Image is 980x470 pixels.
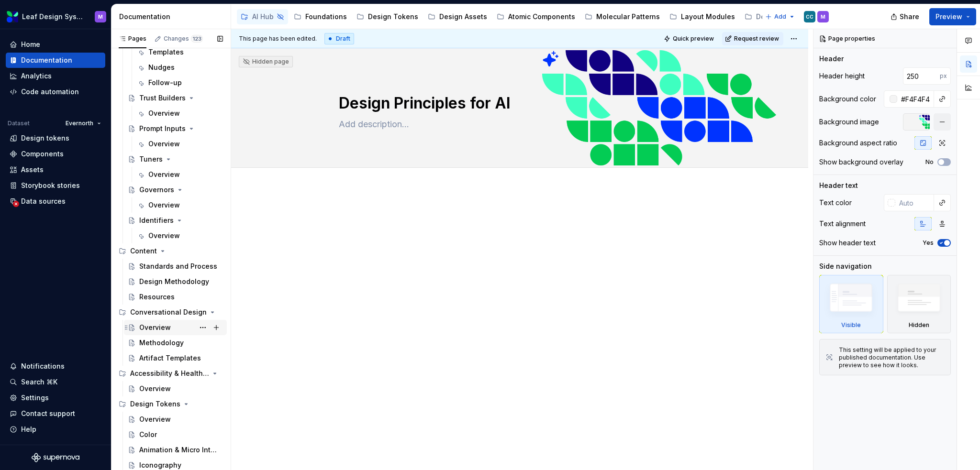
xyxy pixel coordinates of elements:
[139,277,209,286] div: Design Methodology
[6,146,105,162] a: Components
[6,178,105,193] a: Storybook stories
[148,139,180,149] div: Overview
[133,197,227,213] a: Overview
[6,359,105,374] button: Notifications
[819,262,872,271] div: Side navigation
[133,167,227,182] a: Overview
[124,320,227,335] a: Overview
[581,9,664,24] a: Molecular Patterns
[6,53,105,68] a: Documentation
[124,259,227,274] a: Standards and Process
[252,12,274,22] div: AI Hub
[368,12,418,22] div: Design Tokens
[6,162,105,177] a: Assets
[133,75,227,90] a: Follow-up
[21,149,64,159] div: Components
[929,8,976,25] button: Preview
[148,78,182,87] div: Follow-up
[819,238,876,248] div: Show header text
[139,460,181,470] div: Iconography
[139,430,157,439] div: Color
[133,44,227,60] a: Templates
[21,71,52,81] div: Analytics
[139,216,174,225] div: Identifiers
[324,33,354,44] div: Draft
[940,72,947,80] p: px
[124,213,227,228] a: Identifiers
[124,121,227,136] a: Prompt Inputs
[756,12,814,22] div: Design Packages
[124,152,227,167] a: Tuners
[139,384,171,393] div: Overview
[61,117,105,130] button: Evernorth
[897,90,934,108] input: Auto
[124,350,227,366] a: Artifact Templates
[21,393,49,403] div: Settings
[819,54,844,64] div: Header
[596,12,660,22] div: Molecular Patterns
[139,353,201,363] div: Artifact Templates
[806,13,813,21] div: CC
[7,11,18,22] img: 6e787e26-f4c0-4230-8924-624fe4a2d214.png
[148,231,180,240] div: Overview
[21,55,72,65] div: Documentation
[139,415,171,424] div: Overview
[239,35,317,43] span: This page has been edited.
[124,274,227,289] a: Design Methodology
[21,40,40,49] div: Home
[337,92,699,115] textarea: Design Principles for AI
[661,32,718,45] button: Quick preview
[130,307,207,317] div: Conversational Design
[6,422,105,437] button: Help
[819,94,876,104] div: Background color
[243,58,289,66] div: Hidden page
[133,136,227,152] a: Overview
[124,335,227,350] a: Methodology
[839,346,945,369] div: This setting will be applied to your published documentation. Use preview to see how it looks.
[734,35,779,43] span: Request review
[6,37,105,52] a: Home
[6,406,105,421] button: Contact support
[115,243,227,259] div: Content
[133,106,227,121] a: Overview
[130,399,180,409] div: Design Tokens
[148,47,184,57] div: Templates
[2,6,109,27] button: Leaf Design SystemM
[887,275,951,333] div: Hidden
[115,396,227,412] div: Design Tokens
[925,158,934,166] label: No
[819,138,897,148] div: Background aspect ratio
[164,35,203,43] div: Changes
[774,13,786,21] span: Add
[139,262,217,271] div: Standards and Process
[681,12,735,22] div: Layout Modules
[895,194,934,211] input: Auto
[119,12,227,22] div: Documentation
[237,9,288,24] a: AI Hub
[493,9,579,24] a: Atomic Components
[21,165,44,175] div: Assets
[124,381,227,396] a: Overview
[139,154,163,164] div: Tuners
[139,338,184,348] div: Methodology
[66,120,93,127] span: Evernorth
[139,445,218,455] div: Animation & Micro Interactions
[439,12,487,22] div: Design Assets
[903,67,940,85] input: Auto
[819,181,858,190] div: Header text
[133,228,227,243] a: Overview
[923,239,934,247] label: Yes
[21,377,57,387] div: Search ⌘K
[124,442,227,458] a: Animation & Micro Interactions
[762,10,798,23] button: Add
[935,12,962,22] span: Preview
[133,60,227,75] a: Nudges
[124,90,227,106] a: Trust Builders
[21,197,66,206] div: Data sources
[353,9,422,24] a: Design Tokens
[148,200,180,210] div: Overview
[32,453,79,462] svg: Supernova Logo
[819,71,865,81] div: Header height
[8,120,30,127] div: Dataset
